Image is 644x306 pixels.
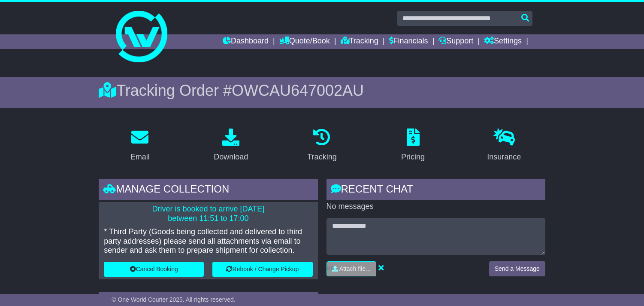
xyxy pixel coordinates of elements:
[104,227,312,255] p: * Third Party (Goods being collected and delivered to third party addresses) please send all atta...
[112,296,236,303] span: © One World Courier 2025. All rights reserved.
[212,262,312,277] button: Rebook / Change Pickup
[438,34,473,49] a: Support
[130,151,150,163] div: Email
[104,205,312,223] p: Driver is booked to arrive [DATE] between 11:51 to 17:00
[232,82,364,99] span: OWCAU647002AU
[389,34,428,49] a: Financials
[487,151,521,163] div: Insurance
[481,125,526,166] a: Insurance
[327,179,545,202] div: RECENT CHAT
[99,179,317,202] div: Manage collection
[341,34,378,49] a: Tracking
[484,34,522,49] a: Settings
[401,151,425,163] div: Pricing
[104,262,204,277] button: Cancel Booking
[327,202,545,211] p: No messages
[223,34,269,49] a: Dashboard
[125,125,155,166] a: Email
[489,261,545,276] button: Send a Message
[307,151,336,163] div: Tracking
[396,125,430,166] a: Pricing
[208,125,254,166] a: Download
[99,81,545,100] div: Tracking Order #
[214,151,248,163] div: Download
[302,125,342,166] a: Tracking
[279,34,330,49] a: Quote/Book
